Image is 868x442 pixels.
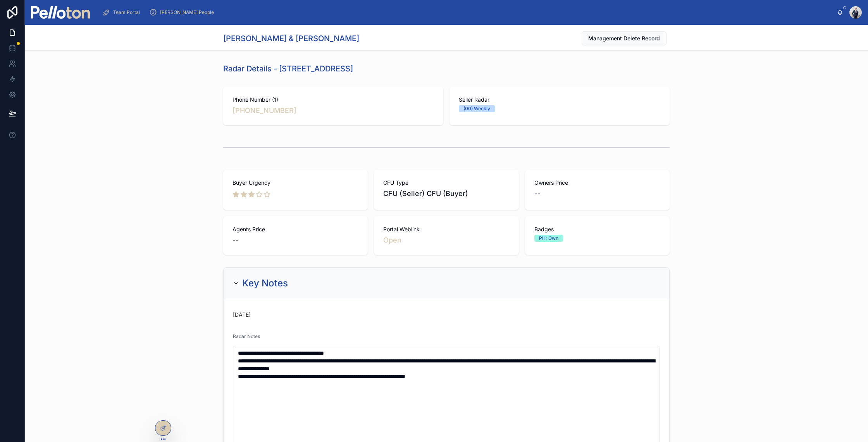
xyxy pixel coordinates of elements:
[242,277,288,289] h2: Key Notes
[31,6,90,19] img: App logo
[534,179,660,187] span: Owners Price
[232,105,296,116] a: [PHONE_NUMBER]
[233,333,260,339] span: Radar Notes
[113,9,140,16] span: Team Portal
[463,105,490,112] div: (00) Weekly
[582,31,666,45] button: Management Delete Record
[588,35,660,42] span: Management Delete Record
[223,63,353,74] h1: Radar Details - [STREET_ADDRESS]
[232,235,239,246] span: --
[383,188,509,199] span: CFU (Seller) CFU (Buyer)
[223,33,359,44] h1: [PERSON_NAME] & [PERSON_NAME]
[383,236,401,244] a: Open
[232,225,358,233] span: Agents Price
[147,5,219,19] a: [PERSON_NAME] People
[232,179,358,187] span: Buyer Urgency
[534,188,541,199] span: --
[100,5,145,19] a: Team Portal
[383,225,509,233] span: Portal Weblink
[160,9,214,16] span: [PERSON_NAME] People
[232,96,434,104] span: Phone Number (1)
[539,235,558,242] div: PH: Own
[233,311,251,319] p: [DATE]
[383,179,509,187] span: CFU Type
[96,4,837,21] div: scrollable content
[534,225,660,233] span: Badges
[459,96,660,104] span: Seller Radar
